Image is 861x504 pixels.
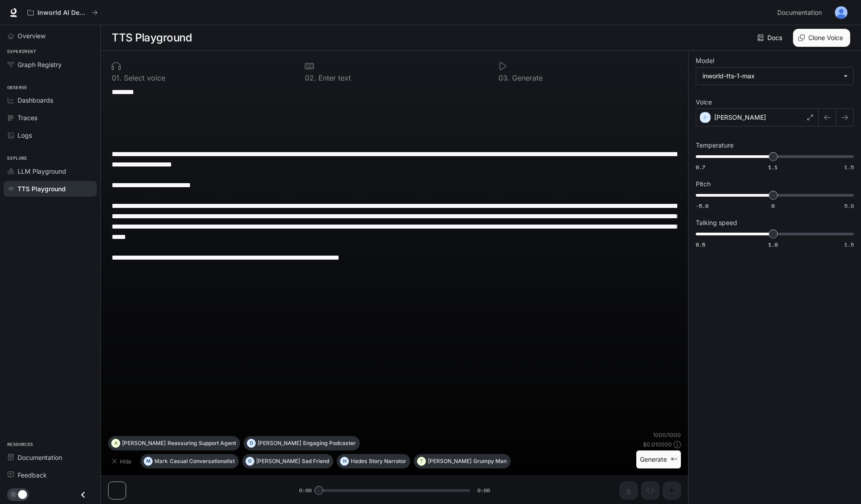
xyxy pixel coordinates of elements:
[498,74,510,81] p: 0 3 .
[768,163,778,171] span: 1.1
[777,7,822,18] span: Documentation
[473,459,507,464] p: Grumpy Man
[316,74,351,81] p: Enter text
[37,9,88,17] p: Inworld AI Demos
[4,450,97,465] a: Documentation
[4,127,97,143] a: Logs
[653,431,681,439] p: 1000 / 1000
[4,57,97,72] a: Graph Registry
[108,436,240,450] button: A[PERSON_NAME]Reassuring Support Agent
[414,454,511,468] button: T[PERSON_NAME]Grumpy Man
[768,241,778,248] span: 1.0
[144,454,152,468] div: M
[256,459,300,464] p: [PERSON_NAME]
[340,454,349,468] div: H
[756,29,786,47] a: Docs
[170,459,235,464] p: Casual Conversationalist
[18,60,62,69] span: Graph Registry
[671,457,677,462] p: ⌘⏎
[835,6,847,19] img: User avatar
[18,453,62,462] span: Documentation
[351,459,367,464] p: Hades
[112,29,192,47] h1: TTS Playground
[18,113,37,122] span: Traces
[140,454,239,468] button: MMarkCasual Conversationalist
[714,113,766,122] p: [PERSON_NAME]
[112,436,120,450] div: A
[18,184,66,193] span: TTS Playground
[4,181,97,197] a: TTS Playground
[844,163,854,171] span: 1.5
[122,441,166,446] p: [PERSON_NAME]
[696,67,853,85] div: inworld-tts-1-max
[696,58,714,64] p: Model
[832,4,850,22] button: User avatar
[303,441,356,446] p: Engaging Podcaster
[73,486,93,504] button: Close drawer
[696,241,705,248] span: 0.5
[428,459,471,464] p: [PERSON_NAME]
[702,72,839,81] div: inworld-tts-1-max
[258,441,301,446] p: [PERSON_NAME]
[774,4,829,22] a: Documentation
[369,459,406,464] p: Story Narrator
[112,74,122,81] p: 0 1 .
[244,436,360,450] button: D[PERSON_NAME]Engaging Podcaster
[305,74,316,81] p: 0 2 .
[696,220,737,226] p: Talking speed
[771,202,775,210] span: 0
[302,459,329,464] p: Sad Friend
[18,470,47,480] span: Feedback
[108,454,137,468] button: Hide
[636,450,681,469] button: Generate⌘⏎
[122,74,165,81] p: Select voice
[510,74,543,81] p: Generate
[643,441,672,448] p: $ 0.010000
[18,130,32,140] span: Logs
[793,29,850,47] button: Clone Voice
[696,181,711,187] p: Pitch
[18,31,45,40] span: Overview
[4,92,97,108] a: Dashboards
[696,202,708,210] span: -5.0
[247,436,255,450] div: D
[844,241,854,248] span: 1.5
[23,4,102,22] button: All workspaces
[242,454,333,468] button: O[PERSON_NAME]Sad Friend
[844,202,854,210] span: 5.0
[168,441,236,446] p: Reassuring Support Agent
[4,110,97,126] a: Traces
[696,163,705,171] span: 0.7
[18,95,53,105] span: Dashboards
[4,467,97,483] a: Feedback
[18,166,66,176] span: LLM Playground
[246,454,254,468] div: O
[154,459,168,464] p: Mark
[18,489,27,499] span: Dark mode toggle
[696,99,712,105] p: Voice
[337,454,410,468] button: HHadesStory Narrator
[4,163,97,179] a: LLM Playground
[696,142,734,148] p: Temperature
[4,28,97,44] a: Overview
[417,454,426,468] div: T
